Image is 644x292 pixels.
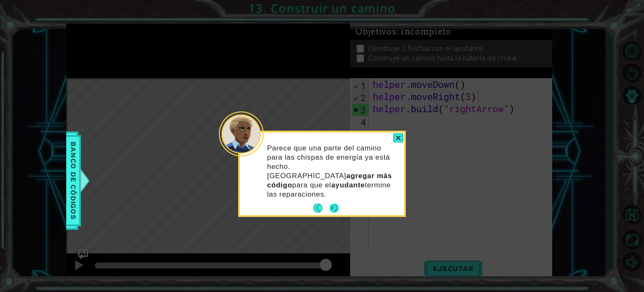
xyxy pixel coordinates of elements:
strong: ayudante [331,181,365,189]
strong: agregar más código [267,172,392,189]
button: Back [313,203,330,213]
p: Parece que una parte del camino para las chispas de energía ya está hecho. [GEOGRAPHIC_DATA] para... [267,144,398,200]
span: Banco de códigos [67,137,80,224]
button: Next [330,203,339,213]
